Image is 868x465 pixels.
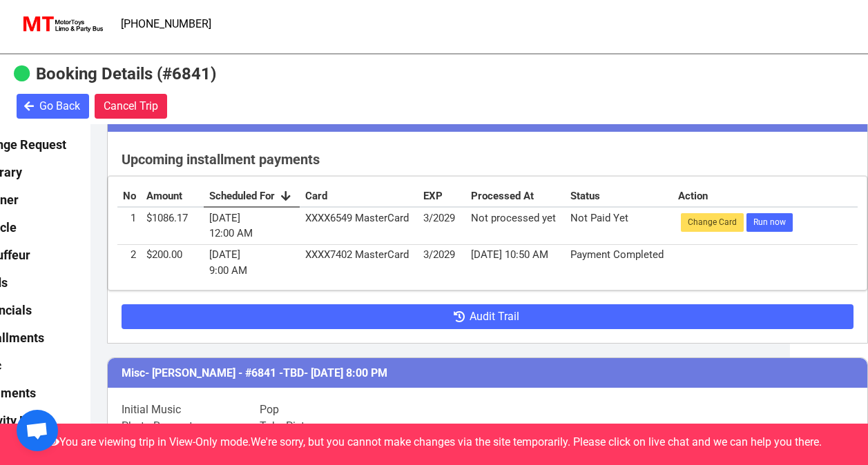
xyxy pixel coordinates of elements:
[570,188,668,204] div: Status
[141,208,204,245] td: $1086.17
[613,50,673,86] a: More
[145,366,387,379] span: - [PERSON_NAME] - #6841 - - [DATE] 8:00 PM
[209,188,295,204] div: Scheduled For
[104,98,158,115] span: Cancel Trip
[19,14,104,34] img: MotorToys Logo
[117,245,141,281] td: 2
[283,366,304,379] span: TBD
[123,188,136,204] div: No
[122,304,853,329] button: Audit Trail
[17,410,58,451] a: Open chat
[39,98,80,115] span: Go Back
[466,245,565,281] td: [DATE] 10:50 AM
[565,245,673,281] td: Payment Completed
[470,308,519,325] span: Audit Trail
[108,143,867,176] h4: Upcoming installment payments
[17,94,89,119] button: Go Back
[209,248,247,277] span: [DATE] 9:00 AM
[423,188,461,204] div: EXP
[141,245,204,281] td: $200.00
[260,402,279,418] div: Pop
[565,208,673,245] td: Not Paid Yet
[418,208,466,245] td: 3/2029
[108,358,867,388] h3: Misc
[300,245,418,281] td: XXXX7402 MasterCard
[678,188,853,204] div: Action
[681,213,744,232] button: Change Card
[122,402,260,418] label: Initial Music
[95,94,167,119] button: Cancel Trip
[305,188,413,204] div: Card
[418,245,466,281] td: 3/2029
[466,208,565,245] td: Not processed yet
[251,435,822,448] span: We're sorry, but you cannot make changes via the site temporarily. Please click on live chat and ...
[209,212,253,240] span: [DATE] 12:00 AM
[300,208,418,245] td: XXXX6549 MasterCard
[260,418,325,435] div: Take Pictures
[746,213,793,232] button: Run now
[122,418,260,435] label: Photo Request
[146,188,199,204] div: Amount
[117,208,141,245] td: 1
[36,64,216,83] b: Booking Details (#6841)
[471,188,559,204] div: Processed At
[113,10,220,38] a: [PHONE_NUMBER]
